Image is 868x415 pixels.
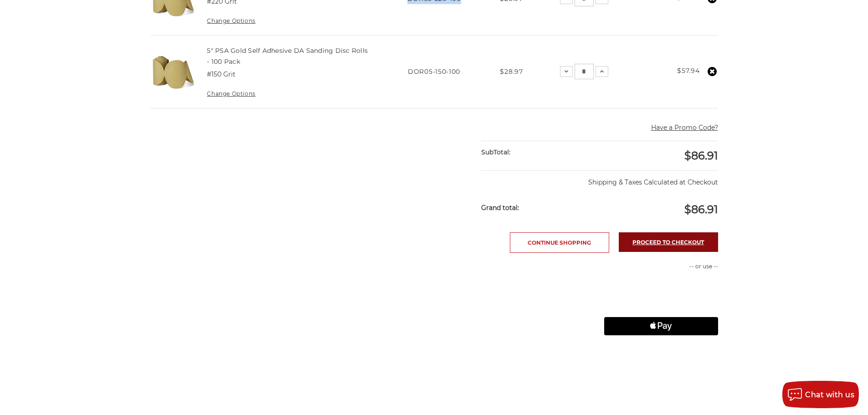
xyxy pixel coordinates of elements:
[481,170,718,187] p: Shipping & Taxes Calculated at Checkout
[481,204,519,212] strong: Grand total:
[408,67,460,76] span: DOR05-150-100
[604,280,718,298] iframe: PayPal-paypal
[150,49,196,94] img: 5" Sticky Backed Sanding Discs on a roll
[207,17,255,24] a: Change Options
[805,390,854,399] span: Chat with us
[575,64,594,79] input: 5" PSA Gold Self Adhesive DA Sanding Disc Rolls - 100 Pack Quantity:
[500,67,523,76] span: $28.97
[481,141,600,164] div: SubTotal:
[684,203,718,216] span: $86.91
[677,67,699,75] strong: $57.94
[510,232,609,253] a: Continue Shopping
[604,262,718,271] p: -- or use --
[619,232,718,252] a: Proceed to checkout
[651,123,718,133] button: Have a Promo Code?
[207,70,236,79] dd: #150 Grit
[782,381,859,408] button: Chat with us
[207,90,255,97] a: Change Options
[207,46,368,66] a: 5" PSA Gold Self Adhesive DA Sanding Disc Rolls - 100 Pack
[684,149,718,162] span: $86.91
